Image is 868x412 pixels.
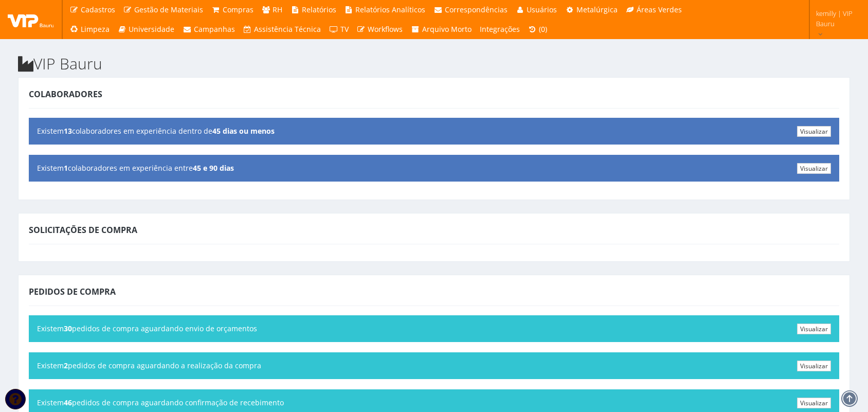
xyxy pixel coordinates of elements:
[239,20,325,39] a: Assistência Técnica
[81,24,110,34] span: Limpeza
[64,126,72,136] b: 13
[8,12,54,27] img: logo
[524,20,552,39] a: (0)
[480,24,520,34] span: Integrações
[64,324,72,333] b: 30
[212,126,275,136] b: 45 dias ou menos
[368,24,403,34] span: Workflows
[178,20,239,39] a: Campanhas
[816,8,855,29] span: kemilly | VIP Bauru
[254,24,321,34] span: Assistência Técnica
[407,20,476,39] a: Arquivo Morto
[422,24,472,34] span: Arquivo Morto
[273,5,282,14] span: RH
[64,163,68,173] b: 1
[29,286,116,297] span: Pedidos de Compra
[29,315,839,342] div: Existem pedidos de compra aguardando envio de orçamentos
[325,20,353,39] a: TV
[797,361,831,371] a: Visualizar
[81,5,115,14] span: Cadastros
[539,24,547,34] span: (0)
[29,88,102,100] span: Colaboradores
[527,5,557,14] span: Usuários
[194,24,235,34] span: Campanhas
[193,163,234,173] b: 45 e 90 dias
[18,55,850,72] h2: VIP Bauru
[353,20,407,39] a: Workflows
[29,118,839,145] div: Existem colaboradores em experiência dentro de
[64,398,72,407] b: 46
[29,224,137,236] span: Solicitações de Compra
[576,5,618,14] span: Metalúrgica
[223,5,254,14] span: Compras
[302,5,336,14] span: Relatórios
[29,155,839,182] div: Existem colaboradores em experiência entre
[797,398,831,408] a: Visualizar
[134,5,203,14] span: Gestão de Materiais
[637,5,682,14] span: Áreas Verdes
[797,324,831,334] a: Visualizar
[65,20,114,39] a: Limpeza
[355,5,425,14] span: Relatórios Analíticos
[445,5,508,14] span: Correspondências
[29,352,839,379] div: Existem pedidos de compra aguardando a realização da compra
[797,126,831,137] a: Visualizar
[476,20,524,39] a: Integrações
[129,24,174,34] span: Universidade
[797,163,831,174] a: Visualizar
[64,361,68,370] b: 2
[340,24,349,34] span: TV
[114,20,179,39] a: Universidade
